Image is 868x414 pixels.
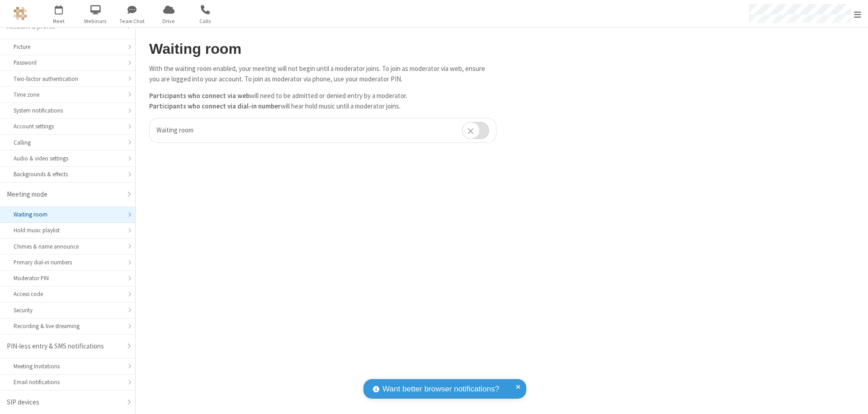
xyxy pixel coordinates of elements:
b: Participants who connect via web [149,91,250,100]
span: Waiting room [156,126,193,134]
h2: Waiting room [149,41,496,57]
div: Calling [14,138,122,147]
div: Password [14,58,122,67]
div: PIN-less entry & SMS notifications [7,341,122,352]
div: Recording & live streaming [14,322,122,330]
b: Participants who connect via dial-in number [149,102,281,110]
div: Primary dial-in numbers [14,258,122,267]
span: Meet [42,17,76,25]
span: Want better browser notifications? [382,383,499,395]
div: System notifications [14,106,122,115]
div: Picture [14,42,122,51]
div: Two-factor authentication [14,75,122,83]
div: Meeting mode [7,189,122,200]
span: Webinars [79,17,113,25]
div: Security [14,306,122,315]
div: Meeting Invitations [14,362,122,371]
div: Account settings [14,122,122,131]
div: Waiting room [14,210,122,219]
iframe: Chat [845,390,861,408]
span: Team Chat [115,17,149,25]
div: Backgrounds & effects [14,170,122,179]
img: QA Selenium DO NOT DELETE OR CHANGE [14,7,27,20]
div: Email notifications [14,378,122,386]
p: will need to be admitted or denied entry by a moderator. will hear hold music until a moderator j... [149,91,496,111]
div: Audio & video settings [14,154,122,163]
div: Hold music playlist [14,226,122,235]
span: Calls [189,17,222,25]
div: Moderator PIN [14,274,122,282]
div: Chimes & name announce [14,242,122,251]
div: Time zone [14,90,122,99]
div: SIP devices [7,397,122,408]
p: With the waiting room enabled, your meeting will not begin until a moderator joins. To join as mo... [149,64,496,84]
div: Access code [14,290,122,298]
span: Drive [152,17,186,25]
